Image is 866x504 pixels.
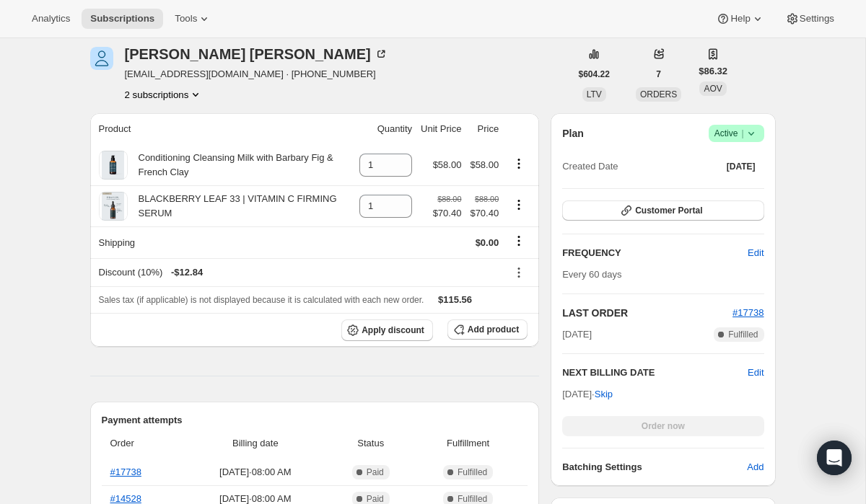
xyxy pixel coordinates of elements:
span: Every 60 days [562,269,621,280]
span: $604.22 [579,68,610,80]
th: Quantity [355,113,416,145]
span: [DATE] [562,327,592,342]
span: Add product [468,324,519,335]
button: 7 [647,64,670,84]
small: $88.00 [437,195,461,203]
a: #17738 [732,307,764,318]
span: Fulfillment [417,436,519,451]
button: $604.22 [570,64,618,84]
span: AOV [704,84,722,94]
span: Edit [748,246,764,260]
small: $88.00 [475,195,499,203]
h2: FREQUENCY [562,246,748,260]
button: Product actions [507,156,530,172]
h2: Plan [562,126,584,141]
th: Unit Price [416,113,465,145]
button: Subscriptions [82,9,163,29]
span: $70.40 [470,206,499,221]
a: #14528 [110,493,141,504]
span: | [741,128,743,139]
span: $58.00 [433,159,462,170]
button: Skip [586,383,621,406]
span: [DATE] · [562,389,613,399]
span: - $12.84 [171,265,203,280]
button: Tools [166,9,220,29]
div: [PERSON_NAME] [PERSON_NAME] [125,47,388,61]
span: $86.32 [699,64,727,79]
th: Shipping [90,226,356,258]
a: #17738 [110,467,141,477]
div: BLACKBERRY LEAF 33 | VITAMIN C FIRMING SERUM [128,192,351,221]
span: ORDERS [640,89,677,100]
button: Analytics [23,9,79,29]
span: Apply discount [362,324,424,336]
h2: Payment attempts [102,413,528,428]
th: Product [90,113,356,145]
button: Shipping actions [507,233,530,249]
button: #17738 [732,306,764,320]
span: [DATE] [727,161,756,172]
div: Discount (10%) [99,265,499,280]
span: 7 [656,68,661,80]
span: [EMAIL_ADDRESS][DOMAIN_NAME] · [PHONE_NUMBER] [125,67,388,81]
span: [DATE] · 08:00 AM [186,465,324,479]
button: Settings [777,9,843,29]
span: Billing date [186,436,324,451]
th: Price [465,113,503,145]
span: Help [730,13,750,25]
span: $0.00 [476,237,499,248]
th: Order [102,428,183,459]
h2: LAST ORDER [562,306,732,320]
div: Open Intercom Messenger [817,441,852,475]
span: LTV [587,89,602,100]
span: Deborah Wittnebert [90,47,113,70]
button: Apply discount [341,319,433,341]
span: Fulfilled [728,329,758,340]
button: Product actions [507,197,530,213]
span: $70.40 [433,206,462,221]
button: Edit [739,242,772,265]
span: Tools [175,13,197,25]
span: Fulfilled [458,467,487,478]
span: Status [333,436,408,451]
button: Edit [748,366,764,380]
span: Active [714,126,758,141]
span: Sales tax (if applicable) is not displayed because it is calculated with each new order. [99,295,424,305]
span: $58.00 [470,159,499,170]
span: Customer Portal [635,205,702,216]
button: Add product [447,319,528,340]
button: Product actions [125,87,204,102]
button: Help [707,9,773,29]
h2: NEXT BILLING DATE [562,366,748,380]
span: $115.56 [438,294,472,305]
button: Add [738,456,772,479]
button: [DATE] [718,156,764,177]
button: Customer Portal [562,200,764,221]
h6: Batching Settings [562,460,747,474]
span: Skip [595,387,613,402]
div: Conditioning Cleansing Milk with Barbary Fig & French Clay [128,151,351,180]
span: Created Date [562,159,618,174]
span: Subscriptions [90,13,154,25]
span: Add [747,460,764,474]
span: Paid [367,467,384,478]
span: Settings [800,13,834,25]
span: Analytics [32,13,70,25]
